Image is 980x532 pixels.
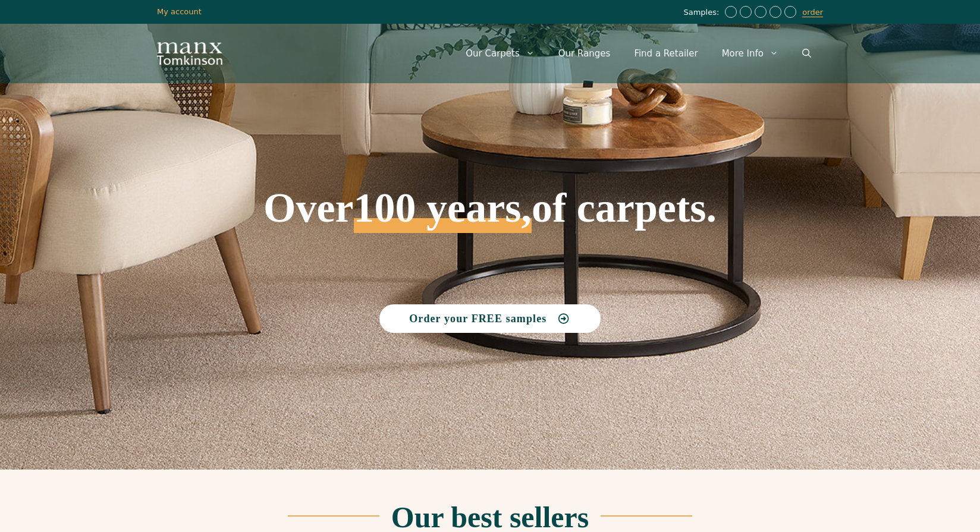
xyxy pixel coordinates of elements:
span: Samples: [683,8,722,18]
span: 100 years, [354,197,532,233]
a: Find a Retailer [622,36,709,71]
h2: Our best sellers [391,502,589,532]
a: My account [157,7,202,16]
a: Our Ranges [546,36,623,71]
a: order [802,8,823,17]
a: More Info [710,36,790,71]
img: Manx Tomkinson [157,42,222,65]
a: Our Carpets [454,36,546,71]
h1: Over of carpets. [157,101,823,233]
a: Open Search Bar [790,36,823,71]
a: Order your FREE samples [379,304,601,333]
nav: Primary [454,36,823,71]
span: Order your FREE samples [409,313,546,324]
